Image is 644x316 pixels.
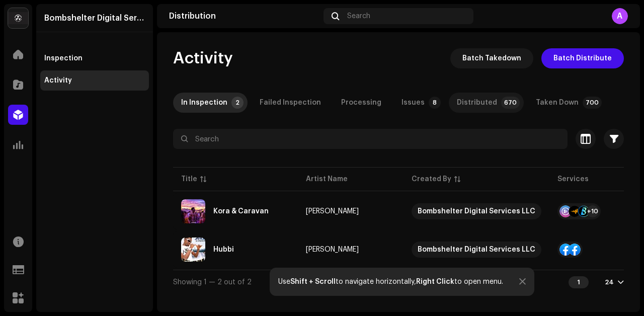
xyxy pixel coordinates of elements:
[306,208,359,215] div: [PERSON_NAME]
[290,278,336,285] strong: Shift + Scroll
[173,279,252,286] span: Showing 1 — 2 out of 2
[260,93,321,113] div: Failed Inspection
[605,278,614,286] div: 24
[341,93,381,113] div: Processing
[536,93,579,113] div: Taken Down
[412,203,541,219] span: Bombshelter Digital Services LLC
[612,8,628,24] div: A
[553,48,612,68] span: Batch Distribute
[44,76,72,85] div: Activity
[231,97,244,109] p-badge: 2
[181,174,197,184] div: Title
[306,246,359,253] div: [PERSON_NAME]
[462,48,521,68] span: Batch Takedown
[457,93,497,113] div: Distributed
[569,276,589,288] div: 1
[412,242,541,258] span: Bombshelter Digital Services LLC
[541,48,624,68] button: Batch Distribute
[429,97,441,109] p-badge: 8
[181,238,205,262] img: 1a7fe274-e83a-498b-9e7f-7153ede932bf
[8,8,28,28] img: f89ddcc0-f7f8-47b8-9c96-704b263a7e4f
[401,93,425,113] div: Issues
[418,242,535,258] div: Bombshelter Digital Services LLC
[418,203,535,219] div: Bombshelter Digital Services LLC
[213,208,269,215] div: Kora & Caravan
[450,48,533,68] button: Batch Takedown
[181,93,227,113] div: In Inspection
[306,208,395,215] span: Chad Kyle
[173,48,233,68] span: Activity
[169,12,319,20] div: Distribution
[213,246,234,253] div: Hubbi
[501,97,520,109] p-badge: 670
[412,174,451,184] div: Created By
[44,54,83,62] div: Inspection
[181,199,205,223] img: a1c84ddc-1423-4bf3-ac86-a6e582881762
[40,70,149,91] re-m-nav-item: Activity
[306,246,395,253] span: Nura M Inuwa
[416,278,454,285] strong: Right Click
[587,205,599,217] div: +10
[583,97,602,109] p-badge: 700
[278,278,503,286] div: Use to navigate horizontally, to open menu.
[40,48,149,68] re-m-nav-item: Inspection
[347,12,370,20] span: Search
[173,129,568,149] input: Search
